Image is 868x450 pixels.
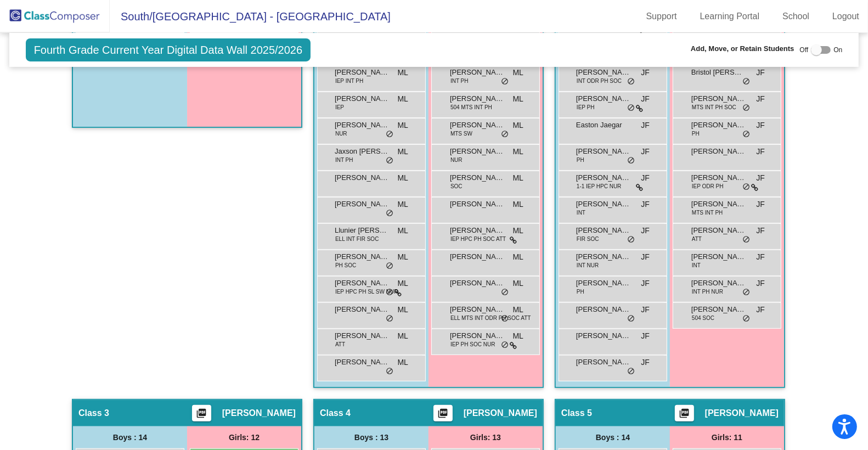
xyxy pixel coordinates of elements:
[774,8,818,25] a: School
[576,172,631,183] span: [PERSON_NAME]
[513,225,523,237] span: ML
[576,330,631,341] span: [PERSON_NAME]
[450,130,472,138] span: MTS SW
[692,261,701,269] span: INT
[627,104,635,113] span: do_not_disturb_alt
[450,199,505,210] span: [PERSON_NAME]
[450,304,505,315] span: [PERSON_NAME]
[335,288,398,296] span: IEP HPC PH SL SW NUR
[513,146,523,157] span: ML
[450,225,505,236] span: [PERSON_NAME]
[501,77,509,86] span: do_not_disturb_alt
[335,130,347,138] span: NUR
[450,103,492,111] span: 504 MTS INT PH
[641,225,650,237] span: JF
[577,261,599,269] span: INT NUR
[742,314,750,323] span: do_not_disturb_alt
[692,288,723,296] span: INT PH NUR
[756,120,765,131] span: JF
[800,45,809,55] span: Off
[464,408,537,419] span: [PERSON_NAME]
[641,67,650,78] span: JF
[501,341,509,350] span: do_not_disturb_alt
[335,156,353,164] span: INT PH
[627,235,635,244] span: do_not_disturb_alt
[513,93,523,105] span: ML
[335,304,390,315] span: [PERSON_NAME]
[692,209,723,217] span: MTS INT PH
[398,278,408,289] span: ML
[513,172,523,184] span: ML
[756,67,765,78] span: JF
[641,278,650,289] span: JF
[576,278,631,289] span: [PERSON_NAME]
[398,146,408,157] span: ML
[335,172,390,183] span: [PERSON_NAME]
[501,130,509,139] span: do_not_disturb_alt
[386,130,393,139] span: do_not_disturb_alt
[577,235,599,243] span: FIR SOC
[398,172,408,184] span: ML
[577,288,584,296] span: PH
[576,357,631,368] span: [PERSON_NAME]
[691,251,746,262] span: [PERSON_NAME]
[335,357,390,368] span: [PERSON_NAME]
[450,172,505,183] span: [PERSON_NAME]
[335,330,390,341] span: [PERSON_NAME]
[320,408,351,419] span: Class 4
[692,130,700,138] span: PH
[450,146,505,157] span: [PERSON_NAME]
[691,146,746,157] span: [PERSON_NAME]
[742,235,750,244] span: do_not_disturb_alt
[513,278,523,289] span: ML
[576,120,631,131] span: Easton Jaegar
[398,225,408,237] span: ML
[756,199,765,210] span: JF
[450,67,505,78] span: [PERSON_NAME]
[561,408,592,419] span: Class 5
[386,367,393,376] span: do_not_disturb_alt
[576,304,631,315] span: [PERSON_NAME]
[627,77,635,86] span: do_not_disturb_alt
[513,199,523,210] span: ML
[501,314,509,323] span: do_not_disturb_alt
[335,261,356,269] span: PH SOC
[824,8,868,25] a: Logout
[513,67,523,78] span: ML
[641,93,650,105] span: JF
[742,130,750,139] span: do_not_disturb_alt
[513,330,523,342] span: ML
[691,172,746,183] span: [PERSON_NAME]
[691,67,746,78] span: Bristol [PERSON_NAME]
[577,182,622,190] span: 1-1 IEP HPC NUR
[335,103,344,111] span: IEP
[195,408,208,423] mat-icon: picture_as_pdf
[398,304,408,316] span: ML
[335,120,390,131] span: [PERSON_NAME]
[335,225,390,236] span: Llunier [PERSON_NAME]
[450,182,463,190] span: SOC
[335,278,390,289] span: [PERSON_NAME]
[678,408,691,423] mat-icon: picture_as_pdf
[627,367,635,376] span: do_not_disturb_alt
[398,330,408,342] span: ML
[576,93,631,104] span: [PERSON_NAME]
[641,357,650,368] span: JF
[513,304,523,316] span: ML
[742,104,750,113] span: do_not_disturb_alt
[335,235,379,243] span: ELL INT FIR SOC
[691,43,794,54] span: Add, Move, or Retain Students
[450,278,505,289] span: [PERSON_NAME]
[556,426,670,448] div: Boys : 14
[756,93,765,105] span: JF
[110,8,391,25] span: South/[GEOGRAPHIC_DATA] - [GEOGRAPHIC_DATA]
[692,103,736,111] span: MTS INT PH SOC
[187,426,301,448] div: Girls: 12
[386,314,393,323] span: do_not_disturb_alt
[692,235,702,243] span: ATT
[641,330,650,342] span: JF
[627,314,635,323] span: do_not_disturb_alt
[742,183,750,192] span: do_not_disturb_alt
[26,38,311,61] span: Fourth Grade Current Year Digital Data Wall 2025/2026
[577,209,585,217] span: INT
